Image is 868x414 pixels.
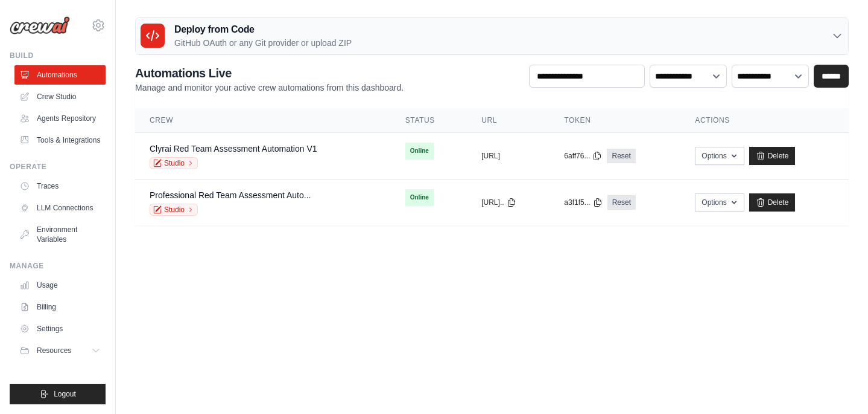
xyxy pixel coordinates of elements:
[14,319,106,338] a: Settings
[405,189,434,206] span: Online
[135,108,391,133] th: Crew
[14,87,106,106] a: Crew Studio
[14,297,106,317] a: Billing
[14,65,106,85] a: Automations
[10,384,106,404] button: Logout
[550,108,680,133] th: Token
[14,220,106,249] a: Environment Variables
[564,198,602,207] button: a3f1f5...
[10,261,106,271] div: Manage
[695,147,744,165] button: Options
[54,389,76,399] span: Logout
[135,82,404,94] p: Manage and monitor your active crew automations from this dashboard.
[14,276,106,295] a: Usage
[14,198,106,218] a: LLM Connections
[10,51,106,60] div: Build
[37,346,71,355] span: Resources
[150,157,198,169] a: Studio
[14,341,106,360] button: Resources
[680,108,849,133] th: Actions
[607,195,636,210] a: Reset
[695,193,744,212] button: Options
[10,162,106,172] div: Operate
[150,190,311,200] a: Professional Red Team Assessment Auto...
[174,37,352,49] p: GitHub OAuth or any Git provider or upload ZIP
[14,109,106,128] a: Agents Repository
[749,147,796,165] a: Delete
[391,108,467,133] th: Status
[10,16,70,34] img: Logo
[564,151,602,161] button: 6aff76...
[607,149,635,163] a: Reset
[174,22,352,37] h3: Deploy from Code
[467,108,550,133] th: URL
[14,131,106,150] a: Tools & Integrations
[405,143,434,160] span: Online
[150,144,317,154] a: Clyrai Red Team Assessment Automation V1
[14,176,106,196] a: Traces
[135,65,404,82] h2: Automations Live
[150,204,198,216] a: Studio
[749,193,796,212] a: Delete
